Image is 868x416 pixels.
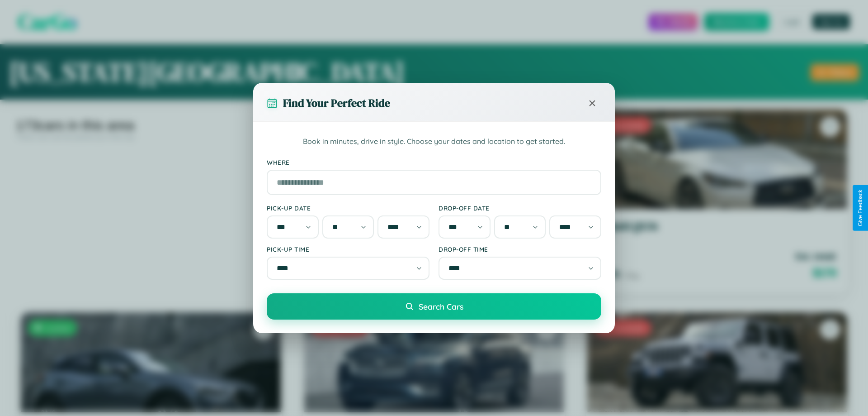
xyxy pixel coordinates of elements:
[267,158,601,166] label: Where
[283,96,390,110] h3: Find Your Perfect Ride
[267,204,429,212] label: Pick-up Date
[419,301,463,311] span: Search Cars
[267,245,429,253] label: Pick-up Time
[267,136,601,148] p: Book in minutes, drive in style. Choose your dates and location to get started.
[439,204,601,212] label: Drop-off Date
[267,293,601,320] button: Search Cars
[439,245,601,253] label: Drop-off Time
